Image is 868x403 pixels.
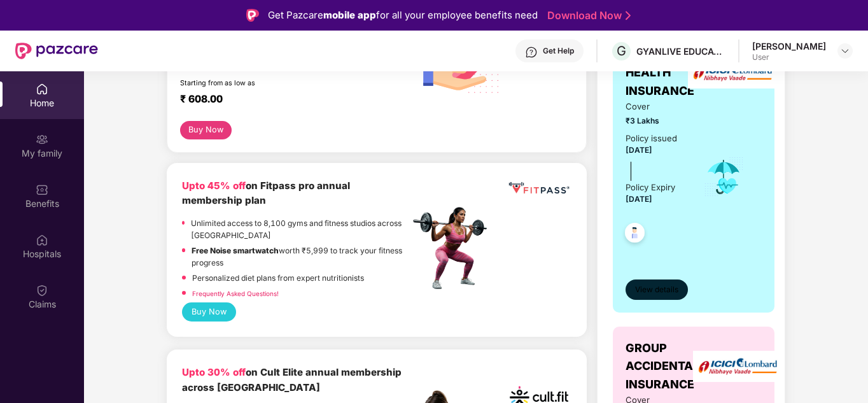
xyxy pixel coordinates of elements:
span: GROUP HEALTH INSURANCE [626,46,694,100]
div: [PERSON_NAME] [752,40,826,52]
img: Logo [246,9,259,22]
img: svg+xml;base64,PHN2ZyBpZD0iSG9tZSIgeG1sbnM9Imh0dHA6Ly93d3cudzMub3JnLzIwMDAvc3ZnIiB3aWR0aD0iMjAiIG... [36,83,48,95]
b: on Fitpass pro annual membership plan [182,180,350,207]
div: User [752,52,826,62]
img: svg+xml;base64,PHN2ZyBpZD0iQ2xhaW0iIHhtbG5zPSJodHRwOi8vd3d3LnczLm9yZy8yMDAwL3N2ZyIgd2lkdGg9IjIwIi... [36,284,48,297]
img: svg+xml;base64,PHN2ZyB4bWxucz0iaHR0cDovL3d3dy53My5vcmcvMjAwMC9zdmciIHdpZHRoPSI0OC45NDMiIGhlaWdodD... [619,219,650,250]
p: Unlimited access to 8,100 gyms and fitness studios across [GEOGRAPHIC_DATA] [191,217,409,241]
button: Buy Now [180,121,232,139]
button: Buy Now [182,302,236,322]
img: New Pazcare Logo [15,43,98,59]
div: GYANLIVE EDUCATION PRIVATE LIMITED [636,45,725,57]
img: svg+xml;base64,PHN2ZyBpZD0iQmVuZWZpdHMiIHhtbG5zPSJodHRwOi8vd3d3LnczLm9yZy8yMDAwL3N2ZyIgd2lkdGg9Ij... [36,183,48,196]
p: worth ₹5,999 to track your fitness progress [192,244,409,269]
div: Get Pazcare for all your employee benefits need [268,8,538,23]
span: [DATE] [626,194,652,204]
img: svg+xml;base64,PHN2ZyBpZD0iSG9zcGl0YWxzIiB4bWxucz0iaHR0cDovL3d3dy53My5vcmcvMjAwMC9zdmciIHdpZHRoPS... [36,234,48,246]
button: View details [626,279,688,300]
img: svg+xml;base64,PHN2ZyBpZD0iSGVscC0zMngzMiIgeG1sbnM9Imh0dHA6Ly93d3cudzMub3JnLzIwMDAvc3ZnIiB3aWR0aD... [525,46,538,59]
div: Get Help [543,46,574,56]
img: icon [703,156,745,198]
div: Starting from as low as [180,79,356,88]
img: insurerLogo [688,57,777,88]
p: Personalized diet plans from expert nutritionists [192,272,364,284]
div: ₹ 608.00 [180,93,397,108]
b: Upto 30% off [182,366,246,378]
span: G [617,43,626,59]
img: insurerLogo [693,351,782,382]
img: svg+xml;base64,PHN2ZyB3aWR0aD0iMjAiIGhlaWdodD0iMjAiIHZpZXdCb3g9IjAgMCAyMCAyMCIgZmlsbD0ibm9uZSIgeG... [36,133,48,146]
b: on Cult Elite annual membership across [GEOGRAPHIC_DATA] [182,366,402,393]
b: Upto 45% off [182,180,246,192]
span: View details [635,284,678,296]
span: ₹3 Lakhs [626,115,685,127]
img: svg+xml;base64,PHN2ZyBpZD0iRHJvcGRvd24tMzJ4MzIiIHhtbG5zPSJodHRwOi8vd3d3LnczLm9yZy8yMDAwL3N2ZyIgd2... [840,46,850,56]
strong: mobile app [323,9,376,21]
a: Download Now [547,9,627,22]
img: fppp.png [507,178,571,199]
span: Cover [626,100,685,113]
a: Frequently Asked Questions! [192,290,279,297]
strong: Free Noise smartwatch [192,246,279,255]
span: [DATE] [626,145,652,155]
img: Stroke [626,9,631,22]
div: Policy issued [626,132,677,145]
span: GROUP ACCIDENTAL INSURANCE [626,339,699,393]
div: Policy Expiry [626,181,675,194]
img: fpp.png [409,204,498,293]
